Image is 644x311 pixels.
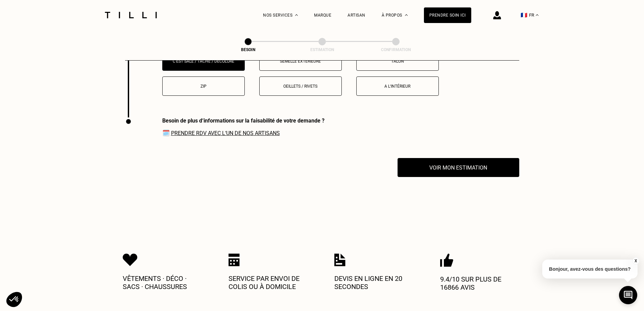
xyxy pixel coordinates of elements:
p: 9.4/10 sur plus de 16866 avis [440,275,521,291]
button: Zip [162,76,245,96]
button: C‘est sale / taché / décoloré [162,51,245,71]
button: Talon [356,51,439,71]
span: 🇫🇷 [521,12,527,18]
img: icône connexion [493,11,501,19]
button: Oeillets / rivets [259,76,342,96]
img: Logo du service de couturière Tilli [102,12,159,18]
p: C‘est sale / taché / décoloré [166,59,241,64]
img: Menu déroulant [295,14,298,16]
p: Service par envoi de colis ou à domicile [229,274,310,291]
button: Semelle extérieure [259,51,342,71]
button: X [632,257,639,265]
img: Icon [229,253,240,266]
img: Icon [123,253,138,266]
span: 🗓️ [162,129,325,136]
img: Menu déroulant à propos [405,14,408,16]
p: Semelle extérieure [263,59,338,64]
p: Vêtements · Déco · Sacs · Chaussures [123,274,204,291]
a: Marque [314,13,331,18]
div: Estimation [288,47,356,52]
p: Talon [360,59,435,64]
div: Besoin de plus d‘informations sur la faisabilité de votre demande ? [162,117,325,124]
p: Devis en ligne en 20 secondes [334,274,415,291]
img: Icon [334,253,345,266]
p: Bonjour, avez-vous des questions? [542,260,638,279]
p: A l‘intérieur [360,84,435,89]
img: menu déroulant [536,14,539,16]
a: Artisan [348,13,365,18]
img: Icon [440,253,453,267]
a: Prendre soin ici [424,7,471,23]
div: Besoin [214,47,282,52]
p: Zip [166,84,241,89]
a: Prendre RDV avec l‘un de nos artisans [171,130,280,136]
button: Voir mon estimation [398,158,519,177]
p: Oeillets / rivets [263,84,338,89]
button: A l‘intérieur [356,76,439,96]
div: Confirmation [362,47,430,52]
